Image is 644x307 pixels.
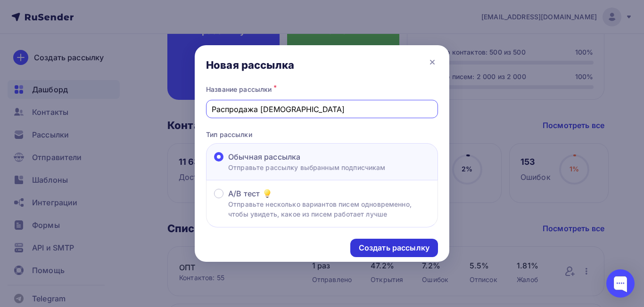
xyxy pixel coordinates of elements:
p: Тип рассылки [206,129,438,139]
p: Отправьте несколько вариантов писем одновременно, чтобы увидеть, какое из писем работает лучше [228,199,430,219]
span: A/B тест [228,188,260,199]
p: Отправьте рассылку выбранным подписчикам [228,162,386,172]
div: Название рассылки [206,83,438,96]
div: Создать рассылку [359,242,429,253]
input: Придумайте название рассылки [212,104,433,115]
span: Обычная рассылка [228,151,300,162]
div: Новая рассылка [206,58,294,72]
